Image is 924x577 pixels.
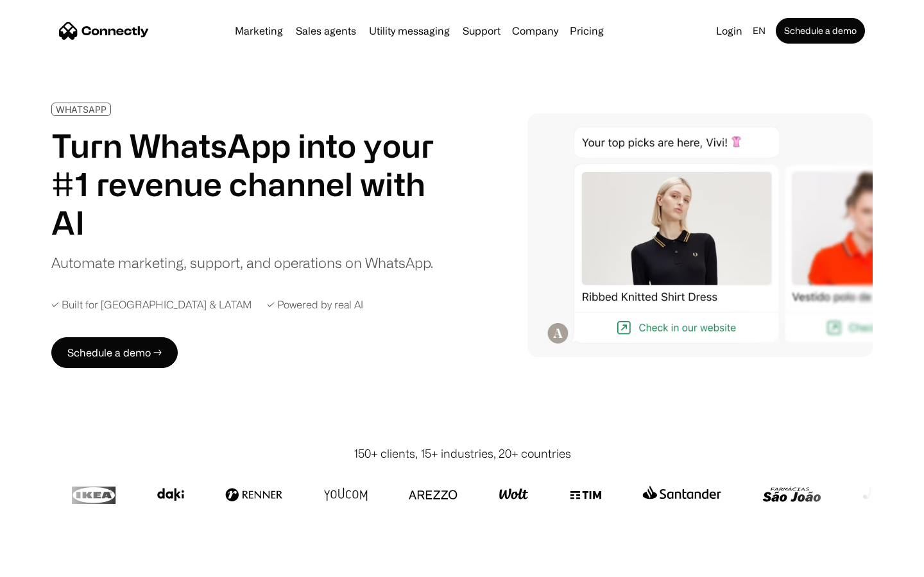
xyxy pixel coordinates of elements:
[512,22,558,40] div: Company
[51,299,252,311] div: ✓ Built for [GEOGRAPHIC_DATA] & LATAM
[291,26,361,36] a: Sales agents
[230,26,288,36] a: Marketing
[56,105,107,114] div: WHATSAPP
[51,337,178,368] a: Schedule a demo →
[458,26,506,36] a: Support
[354,445,571,462] div: 150+ clients, 15+ industries, 20+ countries
[711,22,748,40] a: Login
[26,555,77,573] ul: Language list
[51,126,449,242] h1: Turn WhatsApp into your #1 revenue channel with AI
[51,252,433,273] div: Automate marketing, support, and operations on WhatsApp.
[13,553,77,573] aside: Language selected: English
[753,22,766,40] div: en
[267,299,363,311] div: ✓ Powered by real AI
[565,26,609,36] a: Pricing
[776,18,865,44] a: Schedule a demo
[364,26,455,36] a: Utility messaging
